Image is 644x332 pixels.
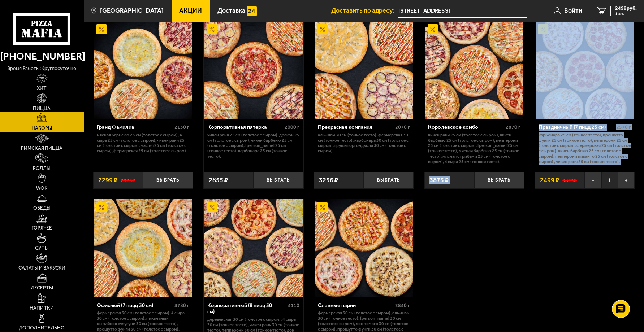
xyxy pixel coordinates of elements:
img: Акционный [207,24,217,34]
span: 2130 г [174,124,189,130]
p: Аль-Шам 30 см (тонкое тесто), Фермерская 30 см (тонкое тесто), Карбонара 30 см (толстое с сыром),... [318,132,410,154]
a: АкционныйКорпоративная пятерка [204,21,303,119]
div: Славные парни [318,302,394,309]
button: + [618,172,635,188]
span: Дополнительно [19,326,65,331]
img: Офисный (7 пицц 30 см) [94,199,192,297]
span: Десерты [31,285,53,290]
p: Мясная Барбекю 25 см (толстое с сыром), 4 сыра 25 см (толстое с сыром), Чикен Ранч 25 см (толстое... [97,132,189,154]
span: Обеды [33,206,51,211]
img: 15daf4d41897b9f0e9f617042186c801.svg [247,6,257,16]
span: 2499 руб. [615,6,637,11]
p: Чикен Ранч 25 см (толстое с сыром), Чикен Барбекю 25 см (толстое с сыром), Пепперони 25 см (толст... [428,132,520,165]
img: Корпоративная пятерка [204,21,303,119]
img: Акционный [207,202,217,213]
span: 2299 ₽ [98,177,117,184]
a: АкционныйГранд Фамилиа [93,21,193,119]
div: Офисный (7 пицц 30 см) [97,302,173,309]
img: Акционный [428,24,438,34]
span: 2855 ₽ [209,177,228,184]
span: Пицца [33,106,51,111]
span: Римская пицца [21,146,62,151]
button: − [585,172,601,188]
span: 2000 г [285,124,299,130]
img: Акционный [317,202,328,213]
p: Карбонара 25 см (тонкое тесто), Прошутто Фунги 25 см (тонкое тесто), Пепперони 25 см (толстое с с... [539,132,631,165]
img: Прекрасная компания [315,21,413,119]
div: Корпоративный (8 пицц 30 см) [207,302,286,315]
span: 3873 ₽ [429,177,449,184]
span: Войти [564,8,582,14]
a: АкционныйПраздничный (7 пицц 25 см) [535,21,635,119]
span: WOK [36,186,47,191]
div: Прекрасная компания [318,124,394,131]
span: 1 [601,172,618,188]
img: Акционный [317,24,328,34]
span: 2870 г [506,124,520,130]
span: 2570 г [616,124,631,130]
button: Выбрать [143,172,193,188]
a: АкционныйПрекрасная компания [314,21,414,119]
div: Праздничный (7 пицц 25 см) [539,124,614,131]
span: 4110 [288,302,299,309]
div: Корпоративная пятерка [207,124,283,131]
span: 2840 г [395,302,410,309]
span: 2499 ₽ [540,177,559,184]
span: Хит [37,86,47,91]
a: АкционныйКорпоративный (8 пицц 30 см) [204,199,303,297]
span: 2070 г [395,124,410,130]
input: Ваш адрес доставки [398,4,527,18]
img: Гранд Фамилиа [94,21,192,119]
div: Королевское комбо [428,124,504,131]
img: Акционный [96,202,107,213]
img: Праздничный (7 пицц 25 см) [536,21,634,119]
a: АкционныйОфисный (7 пицц 30 см) [93,199,193,297]
span: Наборы [31,126,52,131]
a: АкционныйСлавные парни [314,199,414,297]
span: Супы [35,246,49,251]
span: Доставить по адресу: [331,8,398,14]
s: 2825 ₽ [121,177,135,184]
span: 1 шт. [615,12,637,16]
div: Гранд Фамилиа [97,124,173,131]
button: Выбрать [364,172,414,188]
span: Салаты и закуски [18,266,65,271]
button: Выбрать [254,172,303,188]
a: АкционныйКоролевское комбо [424,21,524,119]
img: Корпоративный (8 пицц 30 см) [204,199,303,297]
img: Акционный [96,24,107,34]
span: Доставка [217,8,245,14]
img: Королевское комбо [425,21,523,119]
s: 3823 ₽ [562,177,577,184]
span: Напитки [30,306,54,311]
img: Акционный [538,24,548,34]
p: Чикен Ранч 25 см (толстое с сыром), Дракон 25 см (толстое с сыром), Чикен Барбекю 25 см (толстое ... [207,132,300,159]
span: [GEOGRAPHIC_DATA] [100,8,164,14]
img: Славные парни [315,199,413,297]
span: Роллы [33,166,51,171]
span: Горячее [31,226,52,231]
span: 3256 ₽ [319,177,338,184]
span: Акции [179,8,202,14]
button: Выбрать [474,172,524,188]
span: 3780 г [174,302,189,309]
